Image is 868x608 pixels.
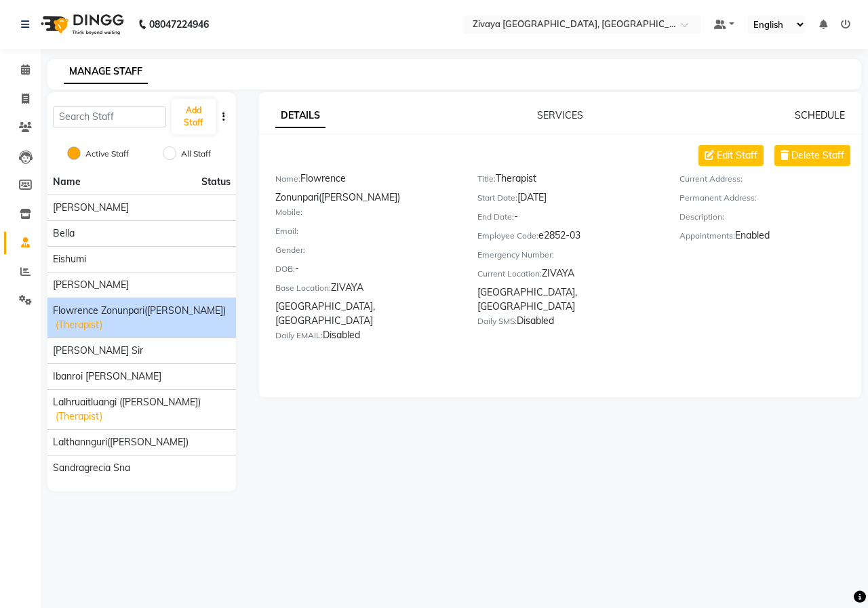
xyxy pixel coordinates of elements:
span: [PERSON_NAME] [53,201,129,215]
label: DOB: [275,263,295,275]
span: Lalhruaitluangi ([PERSON_NAME]) [53,395,201,409]
label: End Date: [477,211,514,223]
span: Ibanroi [PERSON_NAME] [53,369,161,384]
span: (Therapist) [56,409,102,424]
a: DETAILS [275,104,325,128]
label: Name: [275,173,300,185]
label: Mobile: [275,206,302,218]
div: - [477,209,659,228]
label: Title: [477,173,496,185]
span: sandragrecia sna [53,461,130,475]
a: MANAGE STAFF [64,60,148,84]
label: Description: [679,211,724,223]
label: Daily SMS: [477,315,517,327]
div: e2852-03 [477,228,659,247]
div: Flowrence Zonunpari([PERSON_NAME]) [275,171,457,205]
span: Eishumi [53,252,86,266]
label: Current Location: [477,268,542,280]
a: SCHEDULE [795,109,845,121]
div: - [275,262,457,281]
img: logo [35,5,127,43]
a: SERVICES [537,109,583,121]
div: ZIVAYA [GEOGRAPHIC_DATA], [GEOGRAPHIC_DATA] [477,266,659,314]
label: Base Location: [275,282,331,294]
label: Gender: [275,244,305,256]
span: Name [53,176,81,188]
span: Status [201,175,231,189]
span: Edit Staff [717,148,757,163]
div: Disabled [477,314,659,333]
button: Delete Staff [774,145,850,166]
button: Edit Staff [698,145,764,166]
button: Add Staff [172,99,216,134]
input: Search Staff [53,106,166,127]
span: Bella [53,226,75,241]
div: ZIVAYA [GEOGRAPHIC_DATA], [GEOGRAPHIC_DATA] [275,281,457,328]
label: Daily EMAIL: [275,329,323,342]
label: Permanent Address: [679,192,757,204]
div: Therapist [477,171,659,190]
label: Active Staff [85,148,129,160]
label: Current Address: [679,173,743,185]
div: Disabled [275,328,457,347]
label: Appointments: [679,230,735,242]
b: 08047224946 [149,5,209,43]
span: [PERSON_NAME] Sir [53,344,143,358]
label: Start Date: [477,192,517,204]
span: Flowrence Zonunpari([PERSON_NAME]) [53,304,226,318]
span: Lalthannguri([PERSON_NAME]) [53,435,189,449]
span: Delete Staff [791,148,844,163]
span: (Therapist) [56,318,102,332]
label: Employee Code: [477,230,538,242]
label: Email: [275,225,298,237]
label: All Staff [181,148,211,160]
div: [DATE] [477,190,659,209]
div: Enabled [679,228,861,247]
span: [PERSON_NAME] [53,278,129,292]
label: Emergency Number: [477,249,554,261]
